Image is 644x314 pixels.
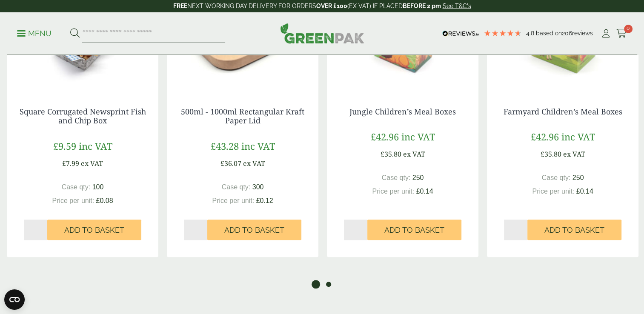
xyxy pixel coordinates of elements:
button: Add to Basket [527,220,621,240]
span: Based on [536,30,562,37]
span: £ [220,159,224,168]
span: £ [62,159,66,168]
i: My Account [601,29,611,38]
span: Add to Basket [384,226,444,235]
a: Square Corrugated Newsprint Fish and Chip Box [20,106,146,126]
div: 4.79 Stars [484,29,522,37]
span: inc VAT [79,140,112,152]
bdi: 35.80 [541,149,561,159]
bdi: 9.59 [53,140,76,152]
span: reviews [572,30,593,37]
img: REVIEWS.io [442,31,479,37]
p: Menu [17,29,52,39]
bdi: 42.96 [371,130,399,143]
bdi: 7.99 [62,159,79,168]
button: Add to Basket [47,220,141,240]
span: £ [211,140,216,152]
span: £ [53,140,58,152]
a: Farmyard Children’s Meal Boxes [504,106,622,117]
span: £ [576,188,580,195]
span: £ [416,188,420,195]
span: Price per unit: [52,197,94,204]
span: Add to Basket [64,226,124,235]
button: 2 of 2 [324,280,333,288]
span: ex VAT [243,159,265,168]
strong: BEFORE 2 pm [403,3,441,9]
span: 250 [572,174,584,181]
i: Cart [616,29,627,38]
a: Jungle Children’s Meal Boxes [349,106,456,117]
span: £ [96,197,100,204]
bdi: 0.12 [256,197,273,204]
span: 250 [412,174,424,181]
span: ex VAT [403,149,425,159]
img: GreenPak Supplies [280,23,364,43]
span: ex VAT [81,159,103,168]
span: 300 [252,183,264,191]
button: Add to Basket [367,220,461,240]
span: £ [541,149,544,159]
button: 1 of 2 [312,280,320,288]
span: inc VAT [561,130,595,143]
a: Menu [17,29,52,37]
span: Case qty: [222,183,251,191]
bdi: 35.80 [381,149,401,159]
span: £ [256,197,260,204]
strong: FREE [173,3,187,9]
span: 206 [562,30,572,37]
strong: OVER £100 [316,3,347,9]
a: 0 [616,27,627,40]
button: Open CMP widget [4,289,25,310]
span: Case qty: [382,174,411,181]
bdi: 36.07 [220,159,241,168]
bdi: 0.08 [96,197,113,204]
span: inc VAT [241,140,275,152]
bdi: 0.14 [416,188,433,195]
span: £ [381,149,384,159]
span: 4.8 [526,30,536,37]
a: See T&C's [443,3,471,9]
bdi: 42.96 [531,130,559,143]
span: Add to Basket [544,226,604,235]
span: Price per unit: [372,188,414,195]
span: Case qty: [542,174,571,181]
span: £ [531,130,536,143]
span: Price per unit: [212,197,254,204]
a: 500ml - 1000ml Rectangular Kraft Paper Lid [181,106,304,126]
button: Add to Basket [207,220,301,240]
span: Add to Basket [224,226,284,235]
span: £ [371,130,376,143]
bdi: 0.14 [576,188,593,195]
bdi: 43.28 [211,140,239,152]
span: 100 [92,183,104,191]
span: ex VAT [563,149,585,159]
span: 0 [624,25,633,33]
span: inc VAT [401,130,435,143]
span: Price per unit: [532,188,574,195]
span: Case qty: [62,183,91,191]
